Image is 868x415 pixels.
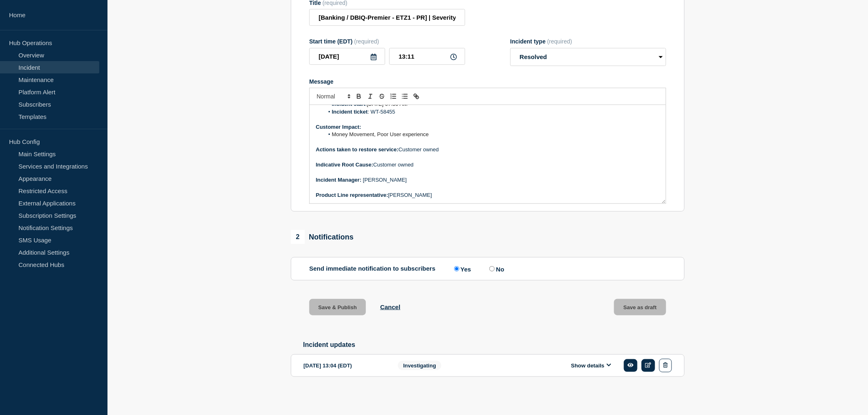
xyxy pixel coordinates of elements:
[316,124,361,130] strong: Customer Impact:
[309,299,366,315] button: Save & Publish
[309,9,465,26] input: Title
[353,91,365,101] button: Toggle bold text
[309,38,465,45] div: Start time (EDT)
[316,192,660,199] p: [PERSON_NAME]
[316,176,660,184] p: [PERSON_NAME]
[304,359,386,372] div: [DATE] 13:04 (EDT)
[332,109,368,115] strong: Incident ticket
[309,48,385,65] input: YYYY-MM-DD
[309,78,666,85] div: Message
[354,38,379,45] span: (required)
[454,266,459,271] input: Yes
[316,192,388,198] strong: Product Line representative:
[411,91,422,101] button: Toggle link
[547,38,572,45] span: (required)
[365,91,376,101] button: Toggle italic text
[313,91,353,101] span: Font size
[309,265,666,273] div: Send immediate notification to subscribers
[380,303,400,310] button: Cancel
[510,38,666,45] div: Incident type
[291,230,305,244] span: 2
[316,162,373,168] strong: Indicative Root Cause:
[452,265,471,273] label: Yes
[310,105,666,203] div: Message
[487,265,504,273] label: No
[399,91,411,101] button: Toggle bulleted list
[569,362,614,369] button: Show details
[316,146,399,153] strong: Actions taken to restore service:
[376,91,388,101] button: Toggle strikethrough text
[291,230,354,244] div: Notifications
[303,341,685,349] h2: Incident updates
[489,266,495,271] input: No
[389,48,465,65] input: HH:MM
[398,361,441,370] span: Investigating
[510,48,666,66] select: Incident type
[324,108,660,116] li: : WT-58455
[316,177,363,183] strong: Incident Manager:
[316,146,660,153] p: Customer owned
[614,299,666,315] button: Save as draft
[332,131,429,137] span: Money Movement, Poor User experience
[388,91,399,101] button: Toggle ordered list
[309,265,436,273] p: Send immediate notification to subscribers
[316,161,660,169] p: Customer owned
